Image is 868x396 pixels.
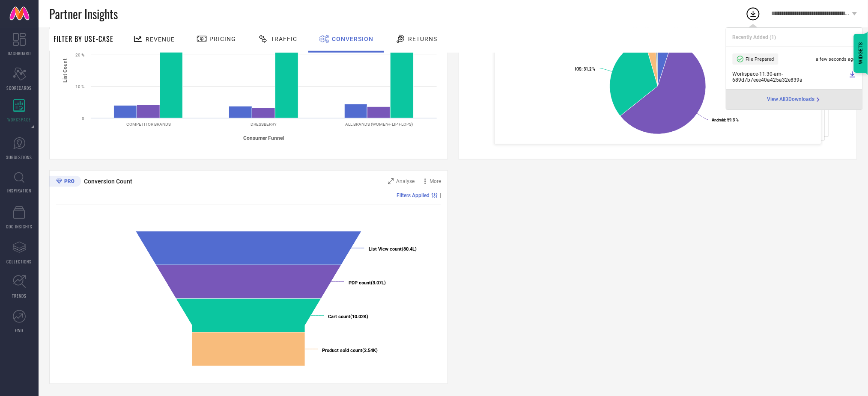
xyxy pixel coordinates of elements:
text: COMPETITOR BRANDS [126,122,171,127]
span: More [430,178,441,184]
div: Premium [49,176,81,189]
tspan: Consumer Funnel [244,135,284,141]
text: : 59.3 % [712,118,739,123]
span: Returns [408,35,437,42]
tspan: List Count [62,59,68,83]
span: a few seconds ago [816,56,856,62]
tspan: Cart count [328,314,350,319]
a: Download [849,71,856,83]
span: Partner Insights [49,5,118,23]
text: : 31.2 % [576,67,596,71]
text: (2.54K) [322,348,378,353]
span: Workspace - 11:30-am - 689d7b7eee40a425a32e839a [733,71,847,83]
span: Conversion [332,35,373,42]
span: Analyse [396,178,415,184]
span: SCORECARDS [7,85,32,91]
span: View All 3 Downloads [767,96,815,103]
div: Open download list [746,6,761,21]
text: 10 % [75,84,84,89]
text: 0 [82,116,84,121]
tspan: List View count [369,246,402,252]
span: TRENDS [12,293,27,299]
tspan: Android [712,118,725,123]
text: DRESSBERRY [251,122,277,127]
span: Pricing [209,35,236,42]
span: CDC INSIGHTS [6,223,33,230]
span: | [440,192,441,198]
span: SUGGESTIONS [6,154,33,160]
div: Open download page [767,96,822,103]
span: Revenue [146,36,175,43]
span: Recently Added ( 1 ) [733,34,776,40]
svg: Zoom [388,178,394,184]
span: Filters Applied [397,192,430,198]
span: COLLECTIONS [7,258,32,265]
text: (10.02K) [328,314,368,319]
span: WORKSPACE [8,116,31,123]
span: INSPIRATION [7,187,31,194]
span: File Prepared [746,56,774,62]
text: (80.4L) [369,246,417,252]
tspan: Product sold count [322,348,362,353]
text: ALL BRANDS (WOMEN-FLIP FLOPS) [345,122,413,127]
span: Conversion Count [84,178,132,185]
span: FWD [15,327,24,334]
span: DASHBOARD [8,50,31,56]
text: (3.07L) [349,280,386,286]
a: View All3Downloads [767,96,822,103]
text: 20 % [75,53,84,57]
span: Traffic [271,35,297,42]
tspan: PDP count [349,280,371,286]
span: Filter By Use-Case [54,34,113,44]
tspan: IOS [576,67,582,71]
